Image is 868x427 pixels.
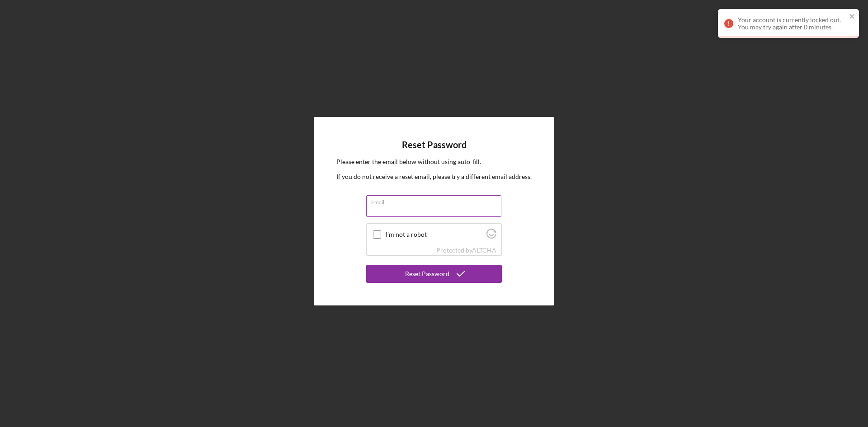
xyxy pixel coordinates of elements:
[366,265,502,283] button: Reset Password
[386,231,484,238] label: I'm not a robot
[849,13,855,21] button: close
[405,265,449,283] div: Reset Password
[371,196,501,206] label: Email
[402,140,467,150] h4: Reset Password
[436,247,496,254] div: Protected by
[486,232,496,240] a: Visit Altcha.org
[336,172,532,182] p: If you do not receive a reset email, please try a different email address.
[738,16,846,31] div: Your account is currently locked out. You may try again after 0 minutes.
[472,246,496,254] a: Visit Altcha.org
[336,157,532,167] p: Please enter the email below without using auto-fill.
